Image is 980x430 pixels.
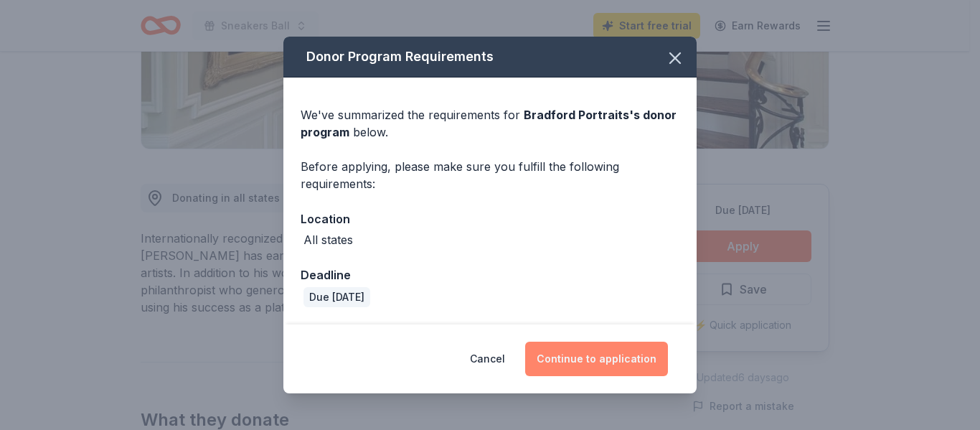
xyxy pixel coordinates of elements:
[303,231,353,248] div: All states
[301,266,679,284] div: Deadline
[301,210,679,228] div: Location
[303,287,370,307] div: Due [DATE]
[470,342,505,376] button: Cancel
[283,37,697,78] div: Donor Program Requirements
[525,342,668,376] button: Continue to application
[301,158,679,192] div: Before applying, please make sure you fulfill the following requirements:
[301,106,679,141] div: We've summarized the requirements for below.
